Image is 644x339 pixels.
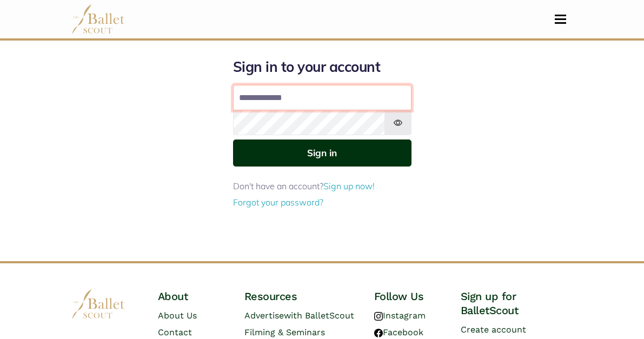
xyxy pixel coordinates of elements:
[233,58,411,76] h1: Sign in to your account
[323,181,375,191] a: Sign up now!
[244,310,354,321] a: Advertisewith BalletScout
[158,310,197,321] a: About Us
[548,14,573,24] button: Toggle navigation
[374,289,443,303] h4: Follow Us
[233,197,323,208] a: Forgot your password?
[374,310,426,321] a: Instagram
[233,139,411,166] button: Sign in
[374,327,423,337] a: Facebook
[244,289,357,303] h4: Resources
[71,289,125,319] img: logo
[284,310,354,321] span: with BalletScout
[158,289,227,303] h4: About
[244,327,325,337] a: Filming & Seminars
[158,327,192,337] a: Contact
[461,289,573,317] h4: Sign up for BalletScout
[233,180,411,194] p: Don't have an account?
[461,324,526,335] a: Create account
[374,329,383,337] img: facebook logo
[374,312,383,321] img: instagram logo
